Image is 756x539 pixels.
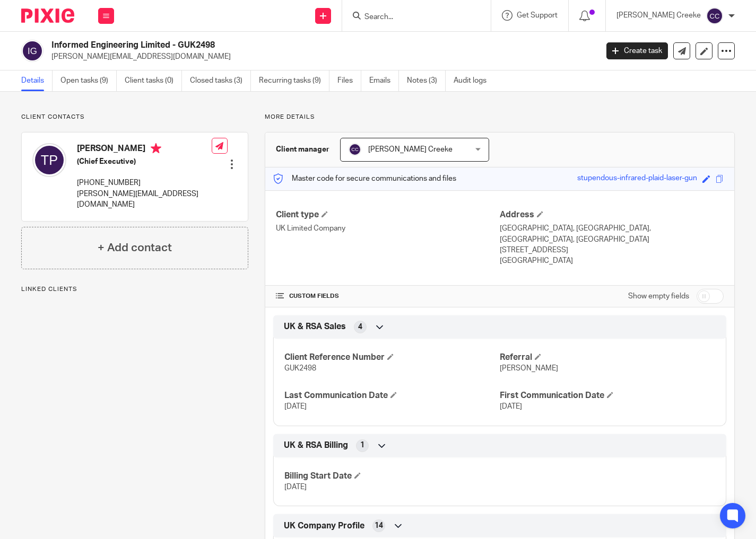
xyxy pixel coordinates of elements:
p: Client contacts [21,113,248,121]
a: Details [21,70,53,91]
h4: Client Reference Number [284,352,500,363]
a: Emails [369,70,399,91]
img: svg%3E [32,143,66,177]
p: [PERSON_NAME][EMAIL_ADDRESS][DOMAIN_NAME] [77,189,212,210]
p: [STREET_ADDRESS] [500,245,724,255]
p: [GEOGRAPHIC_DATA] [500,255,724,266]
p: [PERSON_NAME] Creeke [616,10,701,21]
a: Files [337,70,361,91]
img: Pixie [21,8,74,23]
span: Get Support [517,12,558,19]
h4: Last Communication Date [284,390,500,401]
a: Client tasks (0) [125,70,182,91]
h5: (Chief Executive) [77,156,212,167]
h3: Client manager [276,144,329,155]
i: Primary [151,143,161,154]
a: Closed tasks (3) [190,70,251,91]
h4: [PERSON_NAME] [77,143,212,156]
h2: Informed Engineering Limited - GUK2498 [51,40,483,51]
a: Recurring tasks (9) [259,70,329,91]
span: 1 [360,440,364,450]
p: [GEOGRAPHIC_DATA], [GEOGRAPHIC_DATA], [GEOGRAPHIC_DATA], [GEOGRAPHIC_DATA] [500,223,724,245]
div: stupendous-infrared-plaid-laser-gun [577,173,697,185]
h4: + Add contact [98,240,172,256]
span: [DATE] [284,483,307,491]
p: Linked clients [21,285,248,294]
p: [PHONE_NUMBER] [77,178,212,188]
h4: Client type [276,209,500,220]
p: UK Limited Company [276,223,500,234]
span: 4 [358,322,362,332]
span: 14 [375,520,383,531]
span: UK Company Profile [284,520,364,532]
p: Master code for secure communications and files [273,173,456,184]
h4: Address [500,209,724,220]
a: Open tasks (9) [60,70,117,91]
p: More details [265,113,735,121]
span: [DATE] [284,403,307,410]
input: Search [363,13,459,22]
img: svg%3E [349,143,361,156]
h4: First Communication Date [500,390,715,401]
img: svg%3E [21,40,44,62]
h4: CUSTOM FIELDS [276,292,500,301]
a: Notes (3) [407,70,446,91]
span: UK & RSA Billing [284,440,348,451]
span: UK & RSA Sales [284,321,346,332]
p: [PERSON_NAME][EMAIL_ADDRESS][DOMAIN_NAME] [51,51,590,62]
a: Audit logs [454,70,494,91]
span: [PERSON_NAME] Creeke [368,146,453,153]
h4: Referral [500,352,715,363]
h4: Billing Start Date [284,471,500,482]
span: [DATE] [500,403,522,410]
span: [PERSON_NAME] [500,365,558,372]
img: svg%3E [706,7,723,24]
label: Show empty fields [628,291,689,302]
a: Create task [606,42,668,59]
span: GUK2498 [284,365,316,372]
